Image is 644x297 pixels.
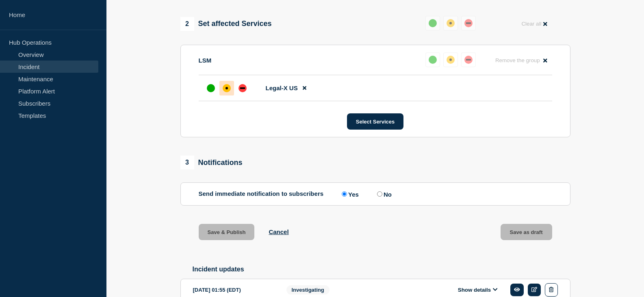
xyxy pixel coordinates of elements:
button: up [425,16,440,30]
button: Clear all [516,16,552,32]
div: affected [223,84,231,92]
h2: Incident updates [193,266,570,273]
button: affected [443,52,458,67]
span: Remove the group [495,57,540,63]
button: Save as draft [501,224,552,240]
button: Save & Publish [199,224,255,240]
button: Cancel [269,228,288,235]
button: down [461,52,476,67]
div: up [429,19,437,27]
div: Set affected Services [180,17,272,31]
span: 2 [180,17,194,31]
div: up [429,56,437,64]
div: down [239,84,247,92]
button: Remove the group [490,52,552,68]
span: Legal-X US [266,85,298,91]
div: [DATE] 01:55 (EDT) [193,283,274,297]
label: No [375,190,392,198]
span: 3 [180,156,194,169]
button: affected [443,16,458,30]
p: Send immediate notification to subscribers [199,190,324,198]
div: Notifications [180,156,243,169]
button: Show details [455,286,500,293]
div: affected [447,19,455,27]
span: Investigating [286,285,330,295]
button: up [425,52,440,67]
label: Yes [340,190,359,198]
div: up [207,84,215,92]
p: LSM [199,57,212,64]
div: down [464,19,473,27]
div: Send immediate notification to subscribers [199,190,552,198]
button: down [461,16,476,30]
input: Yes [342,191,347,197]
button: Select Services [347,113,403,130]
input: No [377,191,382,197]
div: down [464,56,473,64]
div: affected [447,56,455,64]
